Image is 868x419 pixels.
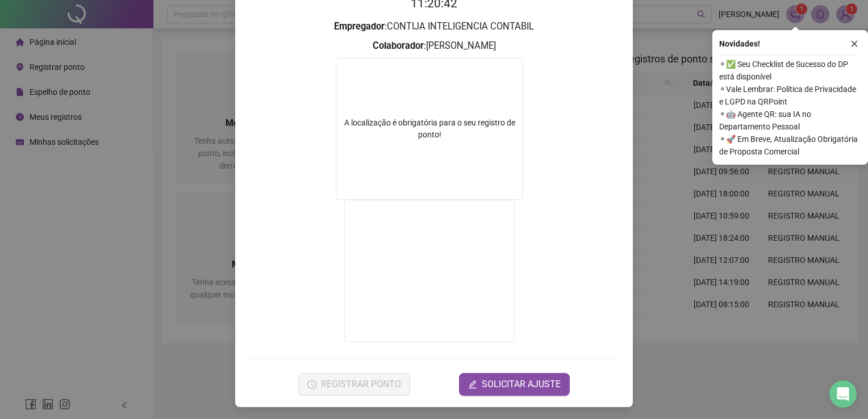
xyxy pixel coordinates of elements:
[719,83,861,108] span: ⚬ Vale Lembrar: Política de Privacidade e LGPD na QRPoint
[468,380,477,389] span: edit
[373,40,424,51] strong: Colaborador
[719,133,861,158] span: ⚬ 🚀 Em Breve, Atualização Obrigatória de Proposta Comercial
[719,58,861,83] span: ⚬ ✅ Seu Checklist de Sucesso do DP está disponível
[459,373,570,396] button: editSOLICITAR AJUSTE
[850,40,858,48] span: close
[336,117,523,141] div: A localização é obrigatória para o seu registro de ponto!
[829,380,857,408] div: Open Intercom Messenger
[482,378,561,391] span: SOLICITAR AJUSTE
[249,19,619,34] h3: : CONTIJA INTELIGENCIA CONTABIL
[719,108,861,133] span: ⚬ 🤖 Agente QR: sua IA no Departamento Pessoal
[719,37,760,50] span: Novidades !
[249,39,619,53] h3: : [PERSON_NAME]
[334,21,385,32] strong: Empregador
[298,373,410,396] button: REGISTRAR PONTO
